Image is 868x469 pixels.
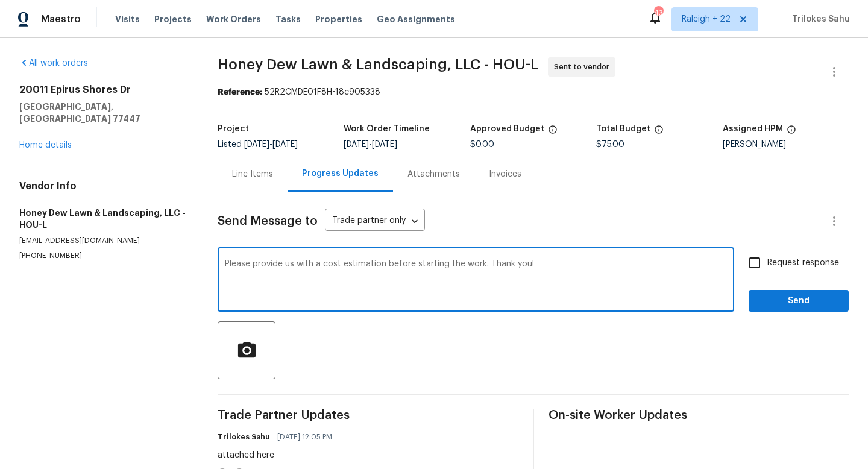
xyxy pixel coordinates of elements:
span: Tasks [275,15,301,24]
h5: [GEOGRAPHIC_DATA], [GEOGRAPHIC_DATA] 77447 [19,101,189,125]
span: Geo Assignments [377,13,455,25]
a: Home details [19,141,72,150]
div: 439 [654,7,662,19]
span: - [244,140,298,149]
h2: 20011 Epirus Shores Dr [19,84,189,96]
div: Trade partner only [325,212,425,231]
span: On-site Worker Updates [549,409,849,421]
div: attached here [218,449,339,461]
span: The total cost of line items that have been approved by both Opendoor and the Trade Partner. This... [548,125,558,140]
h5: Project [218,125,249,133]
h6: Trilokes Sahu [218,431,270,443]
a: All work orders [19,59,88,68]
span: Raleigh + 22 [682,13,731,25]
span: [DATE] [272,140,298,149]
span: Honey Dew Lawn & Landscaping, LLC - HOU-L [218,57,538,72]
p: [EMAIL_ADDRESS][DOMAIN_NAME] [19,236,189,246]
span: Work Orders [206,13,261,25]
span: Send [758,294,839,309]
span: [DATE] [344,140,369,149]
span: [DATE] [244,140,269,149]
span: Listed [218,140,298,149]
h4: Vendor Info [19,180,189,192]
div: [PERSON_NAME] [723,140,849,149]
b: Reference: [218,88,262,96]
span: Properties [315,13,362,25]
h5: Work Order Timeline [344,125,430,133]
div: 52R2CMDE01F8H-18c905338 [218,86,849,98]
span: Projects [154,13,192,25]
span: $75.00 [596,140,624,149]
div: Line Items [232,168,273,180]
span: Request response [767,257,839,269]
button: Send [749,290,849,312]
span: [DATE] 12:05 PM [277,431,332,443]
span: $0.00 [470,140,494,149]
span: The total cost of line items that have been proposed by Opendoor. This sum includes line items th... [654,125,664,140]
span: Visits [115,13,140,25]
span: Trilokes Sahu [787,13,850,25]
h5: Total Budget [596,125,650,133]
span: Trade Partner Updates [218,409,518,421]
span: Sent to vendor [554,61,614,73]
p: [PHONE_NUMBER] [19,251,189,261]
div: Progress Updates [302,168,379,180]
h5: Approved Budget [470,125,544,133]
h5: Honey Dew Lawn & Landscaping, LLC - HOU-L [19,207,189,231]
div: Attachments [407,168,460,180]
h5: Assigned HPM [723,125,783,133]
span: Maestro [41,13,81,25]
span: [DATE] [372,140,397,149]
div: Invoices [489,168,521,180]
span: - [344,140,397,149]
span: The hpm assigned to this work order. [787,125,796,140]
span: Send Message to [218,215,318,227]
textarea: Please provide us with a cost estimation before starting the work. Thank you! [225,260,727,302]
